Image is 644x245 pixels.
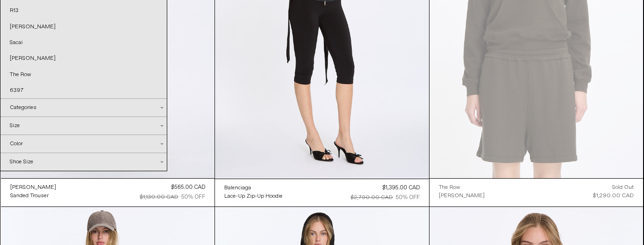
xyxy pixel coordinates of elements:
[0,51,167,66] a: [PERSON_NAME]
[10,192,49,200] div: Sanded Trouser
[0,117,167,135] div: Size
[0,35,167,51] a: Sacai
[396,193,420,202] div: 50% OFF
[0,99,167,116] div: Categories
[224,192,283,200] a: Lace-Up Zip-Up Hoodie
[439,192,485,200] a: [PERSON_NAME]
[612,183,634,192] div: Sold out
[0,67,167,83] a: The Row
[351,193,393,202] div: $2,790.00 CAD
[181,193,205,201] div: 50% OFF
[0,135,167,153] div: Color
[439,184,460,192] div: The Row
[224,184,283,192] a: Balenciaga
[171,183,205,192] div: $565.00 CAD
[0,19,167,35] a: [PERSON_NAME]
[10,184,56,192] div: [PERSON_NAME]
[10,192,56,200] a: Sanded Trouser
[439,183,485,192] a: The Row
[0,83,167,98] a: 6397
[0,153,167,171] div: Shoe Size
[382,184,420,192] div: $1,395.00 CAD
[10,183,56,192] a: [PERSON_NAME]
[439,192,485,200] div: [PERSON_NAME]
[0,3,167,19] a: R13
[593,192,634,200] div: $1,290.00 CAD
[140,193,178,201] div: $1,130.00 CAD
[224,184,251,192] div: Balenciaga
